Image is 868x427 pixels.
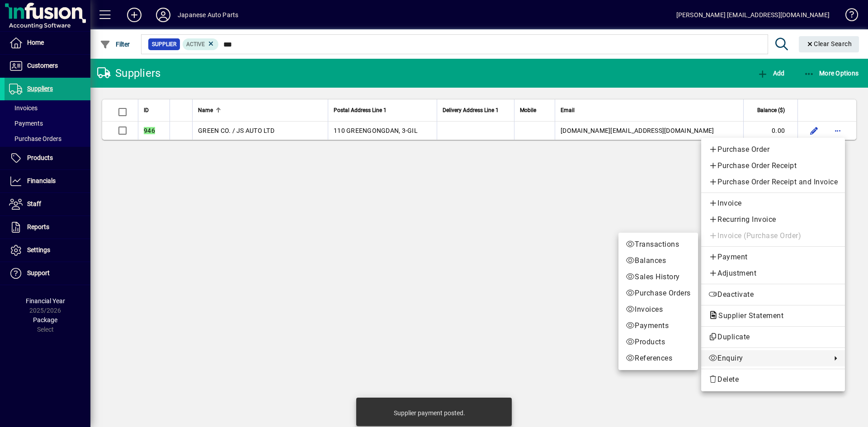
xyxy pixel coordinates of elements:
span: Invoice [708,198,838,209]
span: Sales History [626,272,691,282]
span: Delete [708,374,838,385]
span: Purchase Order [708,144,838,155]
span: Purchase Order Receipt and Invoice [708,177,838,188]
span: Recurring Invoice [708,214,838,225]
span: Products [626,337,691,347]
span: Purchase Orders [626,288,691,299]
span: Purchase Order Receipt [708,160,838,171]
span: Duplicate [708,332,838,343]
span: Transactions [626,239,691,250]
span: Payment [708,252,838,263]
span: Supplier Statement [708,311,788,320]
span: References [626,353,691,364]
span: Adjustment [708,268,838,279]
span: Balances [626,255,691,266]
span: Payments [626,320,691,331]
span: Invoices [626,304,691,315]
button: Deactivate supplier [701,286,845,303]
span: Deactivate [708,289,838,300]
span: Enquiry [708,353,827,364]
